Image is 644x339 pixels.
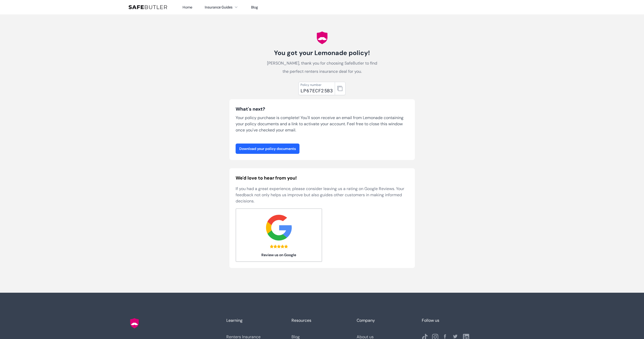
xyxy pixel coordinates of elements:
button: Insurance Guides [205,4,239,10]
img: SafeButler Text Logo [128,5,167,9]
a: Download your policy documents [236,144,299,154]
h1: You got your Lemonade policy! [264,49,380,57]
p: [PERSON_NAME], thank you for choosing SafeButler to find the perfect renters insurance deal for you. [264,59,380,76]
a: Review us on Google [236,208,322,262]
div: Company [357,317,418,324]
img: google.svg [266,215,292,240]
p: If you had a great experience, please consider leaving us a rating on Google Reviews. Your feedba... [236,186,409,204]
div: Learning [226,317,287,324]
div: 5.0 [270,245,288,248]
div: Policy number [300,83,333,87]
div: Resources [291,317,353,324]
a: Blog [251,5,258,10]
a: Home [183,5,192,10]
span: Review us on Google [236,252,322,257]
h2: We'd love to hear from you! [236,174,409,182]
p: Your policy purchase is complete! You'll soon receive an email from Lemonade containing your poli... [236,115,409,133]
h3: What's next? [236,105,409,113]
div: Follow us [422,317,483,324]
div: LP67ECF25B3 [300,87,333,94]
